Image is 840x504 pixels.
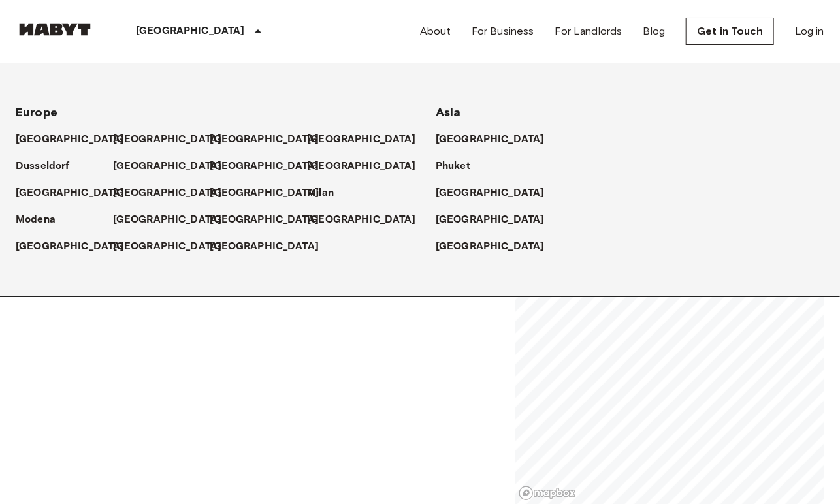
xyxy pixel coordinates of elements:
[210,212,319,228] p: [GEOGRAPHIC_DATA]
[16,239,138,255] a: [GEOGRAPHIC_DATA]
[136,24,245,39] p: [GEOGRAPHIC_DATA]
[113,159,235,174] a: [GEOGRAPHIC_DATA]
[16,159,83,174] a: Dusseldorf
[16,132,125,148] p: [GEOGRAPHIC_DATA]
[16,105,57,119] span: Europe
[113,185,222,201] p: [GEOGRAPHIC_DATA]
[16,185,138,201] a: [GEOGRAPHIC_DATA]
[210,132,319,148] p: [GEOGRAPHIC_DATA]
[436,159,470,174] p: Phuket
[113,185,235,201] a: [GEOGRAPHIC_DATA]
[113,239,235,255] a: [GEOGRAPHIC_DATA]
[307,132,416,148] p: [GEOGRAPHIC_DATA]
[307,159,429,174] a: [GEOGRAPHIC_DATA]
[519,486,576,501] a: Mapbox logo
[16,212,69,228] a: Modena
[210,159,332,174] a: [GEOGRAPHIC_DATA]
[113,159,222,174] p: [GEOGRAPHIC_DATA]
[113,239,222,255] p: [GEOGRAPHIC_DATA]
[210,239,319,255] p: [GEOGRAPHIC_DATA]
[795,24,824,39] a: Log in
[113,132,222,148] p: [GEOGRAPHIC_DATA]
[436,185,545,201] p: [GEOGRAPHIC_DATA]
[307,159,416,174] p: [GEOGRAPHIC_DATA]
[210,159,319,174] p: [GEOGRAPHIC_DATA]
[307,212,416,228] p: [GEOGRAPHIC_DATA]
[436,212,558,228] a: [GEOGRAPHIC_DATA]
[307,185,334,201] p: Milan
[16,159,70,174] p: Dusseldorf
[113,212,235,228] a: [GEOGRAPHIC_DATA]
[307,132,429,148] a: [GEOGRAPHIC_DATA]
[436,105,461,119] span: Asia
[210,185,332,201] a: [GEOGRAPHIC_DATA]
[113,212,222,228] p: [GEOGRAPHIC_DATA]
[436,159,483,174] a: Phuket
[307,185,347,201] a: Milan
[436,212,545,228] p: [GEOGRAPHIC_DATA]
[436,185,558,201] a: [GEOGRAPHIC_DATA]
[472,24,534,39] a: For Business
[210,185,319,201] p: [GEOGRAPHIC_DATA]
[436,132,545,148] p: [GEOGRAPHIC_DATA]
[16,239,125,255] p: [GEOGRAPHIC_DATA]
[436,239,545,255] p: [GEOGRAPHIC_DATA]
[113,132,235,148] a: [GEOGRAPHIC_DATA]
[436,132,558,148] a: [GEOGRAPHIC_DATA]
[16,23,94,36] img: Habyt
[16,132,138,148] a: [GEOGRAPHIC_DATA]
[210,212,332,228] a: [GEOGRAPHIC_DATA]
[210,239,332,255] a: [GEOGRAPHIC_DATA]
[16,185,125,201] p: [GEOGRAPHIC_DATA]
[555,24,622,39] a: For Landlords
[210,132,332,148] a: [GEOGRAPHIC_DATA]
[307,212,429,228] a: [GEOGRAPHIC_DATA]
[16,212,56,228] p: Modena
[686,18,774,45] a: Get in Touch
[420,24,451,39] a: About
[643,24,666,39] a: Blog
[436,239,558,255] a: [GEOGRAPHIC_DATA]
